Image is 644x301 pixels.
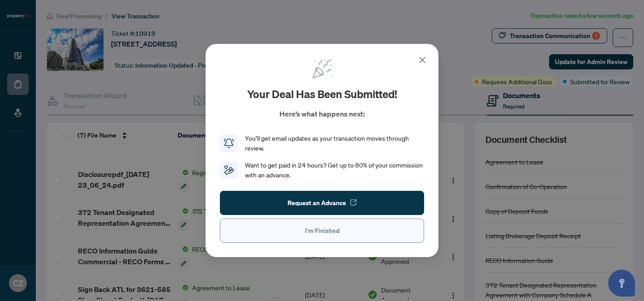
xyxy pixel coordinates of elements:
[245,133,424,153] div: You’ll get email updates as your transaction moves through review.
[608,270,635,297] button: Open asap
[279,108,365,119] p: Here’s what happens next:
[305,224,339,238] span: I'm Finished
[247,87,397,101] h2: Your deal has been submitted!
[288,196,346,210] span: Request an Advance
[220,219,424,243] button: I'm Finished
[245,160,424,180] div: Want to get paid in 24 hours? Get up to 80% of your commission with an advance.
[220,191,424,215] button: Request an Advance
